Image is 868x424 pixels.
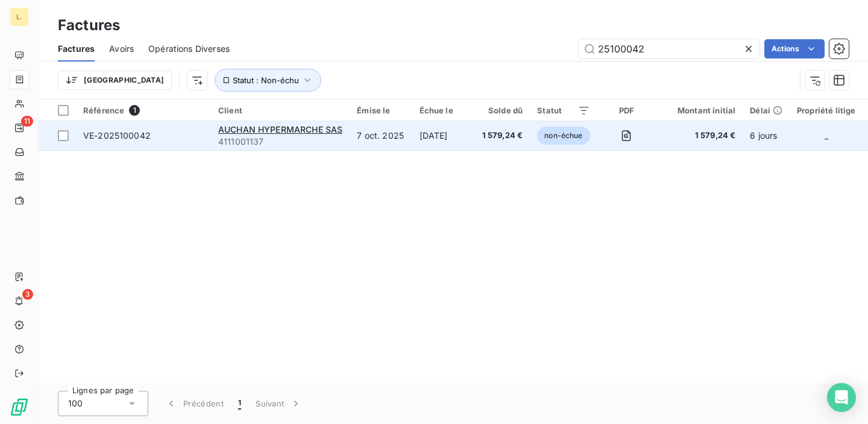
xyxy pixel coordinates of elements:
[537,106,590,115] div: Statut
[482,106,523,115] div: Solde dû
[22,289,33,300] span: 3
[231,391,248,416] button: 1
[148,43,230,55] span: Opérations Diverses
[158,391,231,416] button: Précédent
[750,106,782,115] div: Délai
[58,43,95,55] span: Factures
[10,7,29,27] div: L.
[238,397,241,410] span: 1
[109,43,134,55] span: Avoirs
[248,391,309,416] button: Suivant
[743,121,790,150] td: 6 jours
[797,106,855,115] div: Propriété litige
[412,121,475,150] td: [DATE]
[58,14,120,36] h3: Factures
[764,39,825,59] button: Actions
[83,106,124,115] span: Référence
[233,75,299,85] span: Statut : Non-échu
[827,383,856,412] div: Open Intercom Messenger
[218,106,342,115] div: Client
[825,130,828,141] span: _
[83,130,151,141] span: VE-2025100042
[579,39,759,59] input: Rechercher
[129,105,140,116] span: 1
[663,130,735,142] span: 1 579,24 €
[663,106,735,115] div: Montant initial
[537,127,590,145] span: non-échue
[605,106,649,115] div: PDF
[10,397,29,417] img: Logo LeanPay
[482,130,523,142] span: 1 579,24 €
[357,106,404,115] div: Émise le
[58,71,172,90] button: [GEOGRAPHIC_DATA]
[350,121,412,150] td: 7 oct. 2025
[218,124,342,134] span: AUCHAN HYPERMARCHE SAS
[420,106,468,115] div: Échue le
[215,69,321,92] button: Statut : Non-échu
[21,116,33,127] span: 11
[68,397,83,410] span: 100
[218,136,342,148] span: 4111001137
